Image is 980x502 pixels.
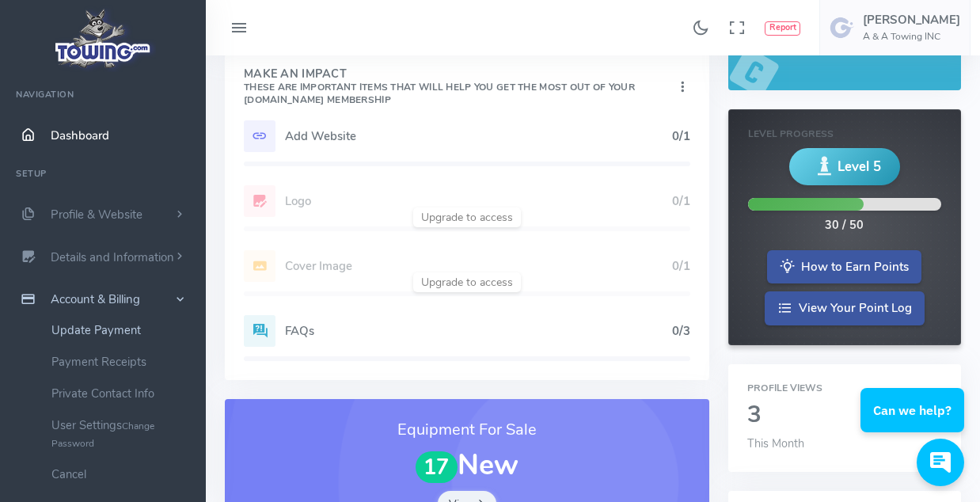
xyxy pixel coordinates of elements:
[765,291,925,325] a: View Your Point Log
[747,435,804,451] span: This Month
[672,130,690,143] h5: 0/1
[863,32,960,42] h6: A & A Towing INC
[51,291,140,307] span: Account & Billing
[748,129,941,139] h6: Level Progress
[40,314,206,346] a: Update Payment
[767,250,921,284] a: How to Earn Points
[40,458,206,490] a: Cancel
[863,13,960,26] h5: [PERSON_NAME]
[244,418,690,442] h3: Equipment For Sale
[40,409,206,458] a: User SettingsChange Password
[51,207,142,222] span: Profile & Website
[244,450,690,483] h1: New
[285,325,672,337] h5: FAQs
[747,402,942,428] h2: 3
[825,217,864,234] div: 30 / 50
[40,346,206,378] a: Payment Receipts
[244,81,635,106] small: These are important items that will help you get the most out of your [DOMAIN_NAME] Membership
[40,378,206,409] a: Private Contact Info
[849,344,980,502] iframe: Conversations
[51,127,109,143] span: Dashboard
[765,21,800,36] button: Report
[838,157,881,177] span: Level 5
[747,7,942,63] h5: C
[830,15,855,40] img: user-image
[50,5,157,72] img: logo
[416,451,458,484] span: 17
[672,325,690,337] h5: 0/3
[285,130,672,143] h5: Add Website
[244,68,674,106] h4: Make An Impact
[747,383,942,394] h6: Profile Views
[51,249,174,265] span: Details and Information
